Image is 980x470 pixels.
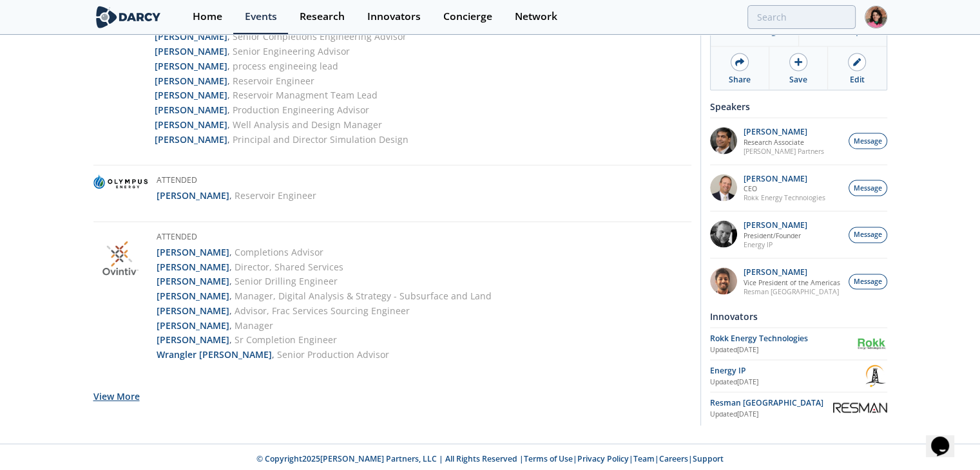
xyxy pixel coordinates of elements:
strong: [PERSON_NAME] [155,45,227,57]
p: Vice President of the Americas [744,277,840,287]
div: Updated [DATE] [710,409,833,419]
img: Rokk Energy Technologies [857,332,887,355]
div: Updated [DATE] [710,377,865,387]
img: e708fdee-9612-47b5-abde-16f2ee553c95 [710,267,737,294]
p: Rokk Energy Technologies [744,193,825,202]
span: Director, Shared Services [235,261,343,273]
p: [PERSON_NAME] [744,220,807,229]
strong: [PERSON_NAME] [157,319,229,332]
img: 947f7ed3-29f3-47f9-bcd4-3b2caa58d322 [710,127,737,154]
span: Message [854,276,882,287]
input: Advanced Search [747,5,856,29]
div: Research [300,12,345,22]
span: , [272,348,274,361]
a: Careers [659,453,688,464]
iframe: chat widget [926,418,967,457]
div: Innovators [710,305,887,327]
img: Profile [865,6,887,28]
strong: [PERSON_NAME] [155,75,227,87]
span: Well Analysis and Design Manager [233,118,382,131]
span: , [227,104,230,116]
span: Senior Drilling Engineer [235,275,338,287]
span: Senior Production Advisor [277,348,389,361]
a: Privacy Policy [577,453,629,464]
div: Network [515,12,557,22]
img: Resman USA [833,402,887,413]
span: Message [854,183,882,193]
img: a2d3c8ff-6021-49f0-923c-e26a03ee6a98 [710,220,737,247]
a: Resman [GEOGRAPHIC_DATA] Updated[DATE] Resman USA [710,397,887,419]
div: Rokk Energy Technologies [710,332,858,344]
span: , [227,75,230,87]
span: Manager, Digital Analysis & Strategy - Subsurface and Land [235,290,492,302]
span: Reservoir Managment Team Lead [233,89,378,101]
div: Speakers [710,95,887,117]
a: Energy IP Updated[DATE] Energy IP [710,364,887,387]
p: Energy IP [744,240,807,249]
img: Olympus Energy [93,174,148,188]
strong: [PERSON_NAME] [157,290,229,302]
p: [PERSON_NAME] Partners [744,146,824,155]
strong: [PERSON_NAME] [155,30,227,42]
span: Reservoir Engineer [233,75,314,87]
span: process engineeing lead [233,60,338,72]
a: Edit [828,46,886,89]
p: President/Founder [744,230,807,240]
div: Share [729,73,751,85]
strong: [PERSON_NAME] [157,261,229,273]
span: , [229,290,232,302]
span: Senior Completions Engineering Advisor [233,30,407,42]
p: Resman [GEOGRAPHIC_DATA] [744,287,840,296]
p: Research Associate [744,137,824,146]
strong: [PERSON_NAME] [155,118,227,131]
p: [PERSON_NAME] [744,127,824,136]
span: , [227,45,230,57]
strong: [PERSON_NAME] [155,133,227,146]
p: CEO [744,183,825,193]
span: Production Engineering Advisor [233,104,369,116]
button: Message [849,180,887,196]
strong: [PERSON_NAME] [155,60,227,72]
p: [PERSON_NAME] [744,174,825,183]
img: Energy IP [865,364,887,387]
span: Manager [235,319,273,332]
strong: Wrangler [PERSON_NAME] [157,348,272,361]
span: , [229,189,232,202]
span: , [227,89,230,101]
span: , [227,60,230,72]
span: Message [854,136,882,146]
div: Save [789,73,807,85]
span: Advisor, Frac Services Sourcing Engineer [235,305,410,317]
button: Message [849,227,887,243]
div: Energy IP [710,364,865,376]
a: Rokk Energy Technologies Updated[DATE] Rokk Energy Technologies [710,332,887,355]
span: Senior Engineering Advisor [233,45,350,57]
span: , [229,334,232,346]
strong: [PERSON_NAME] [157,305,229,317]
button: Message [849,274,887,290]
span: , [227,118,230,131]
a: Terms of Use [524,453,573,464]
div: Home [193,12,222,22]
div: Updated [DATE] [710,344,858,355]
div: Edit [850,73,865,85]
div: Innovators [367,12,421,22]
img: logo-wide.svg [93,6,164,28]
span: , [227,133,230,146]
span: , [229,261,232,273]
span: , [227,30,230,42]
p: [PERSON_NAME] [744,267,840,276]
span: , [229,305,232,317]
span: , [229,246,232,258]
span: Message [854,229,882,240]
strong: [PERSON_NAME] [155,104,227,116]
img: Ovintiv [93,231,148,285]
div: Resman [GEOGRAPHIC_DATA] [710,397,833,408]
strong: [PERSON_NAME] [157,189,229,202]
h5: Attended [157,231,492,245]
strong: [PERSON_NAME] [157,275,229,287]
strong: [PERSON_NAME] [155,89,227,101]
span: , [229,275,232,287]
div: Concierge [443,12,492,22]
button: Message [849,133,887,149]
